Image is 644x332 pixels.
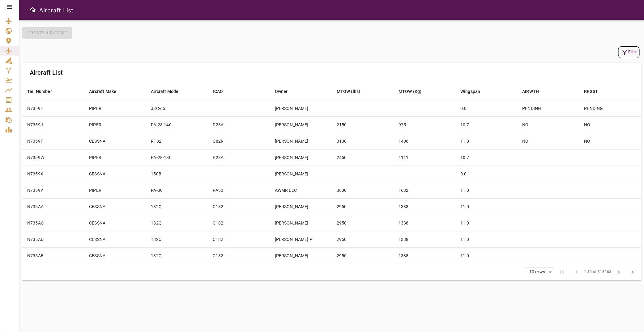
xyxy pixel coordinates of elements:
span: 1-10 of 318263 [584,269,611,275]
td: N735AC [22,215,84,231]
td: 1111 [394,149,455,166]
td: N7359Y [22,182,84,198]
td: 182Q [146,247,208,264]
td: 1338 [394,231,455,247]
td: [PERSON_NAME] [270,247,331,264]
h6: Aircraft List [39,5,74,15]
td: 11.0 [455,133,517,149]
td: 2950 [331,198,393,215]
td: 182Q [146,215,208,231]
td: 1338 [394,215,455,231]
td: 182Q [146,231,208,247]
span: MTOW (lbs) [336,88,368,95]
td: 182Q [146,198,208,215]
span: Aircraft Model [151,88,188,95]
div: MTOW (Kg) [399,88,421,95]
td: PIPER [84,182,146,198]
td: CESSNA [84,133,146,149]
td: C182 [208,198,270,215]
td: [PERSON_NAME] [270,215,331,231]
td: NO [517,133,579,149]
td: PIPER [84,100,146,116]
td: PENDING [579,100,641,116]
div: 10 rows [527,269,546,275]
td: PIPER [84,116,146,133]
td: 2950 [331,215,393,231]
span: Tail Number [27,88,60,95]
td: NO [579,116,641,133]
td: C182 [208,215,270,231]
td: 2150 [331,116,393,133]
td: 1406 [394,133,455,149]
td: P28A [208,116,270,133]
td: N735AF [22,247,84,264]
button: Filter [618,46,639,58]
span: Previous Page [569,265,584,279]
td: PA30 [208,182,270,198]
span: Wingspan [460,88,488,95]
td: 1632 [394,182,455,198]
td: 2450 [331,149,393,166]
span: AIRWTH [522,88,547,95]
td: N7359W [22,149,84,166]
td: 11.0 [455,198,517,215]
span: Owner [275,88,296,95]
td: 2950 [331,231,393,247]
div: Aircraft Make [89,88,116,95]
div: 10 rows [525,267,554,277]
h6: Aircraft List [30,68,63,78]
div: Tail Number [27,88,52,95]
div: Aircraft Model [151,88,180,95]
span: REGST [584,88,606,95]
td: [PERSON_NAME] [270,198,331,215]
td: PA-30 [146,182,208,198]
td: N7359H [22,100,84,116]
span: ICAO [213,88,231,95]
span: chevron_right [615,268,622,276]
td: N735AA [22,198,84,215]
span: First Page [554,265,569,279]
td: N735AD [22,231,84,247]
td: CESSNA [84,166,146,182]
td: CESSNA [84,247,146,264]
td: N7359X [22,166,84,182]
td: 11.0 [455,231,517,247]
td: CESSNA [84,231,146,247]
div: ICAO [213,88,223,95]
td: [PERSON_NAME] [270,166,331,182]
td: 0.0 [455,100,517,116]
td: PIPER [84,149,146,166]
td: 11.0 [455,215,517,231]
td: 3600 [331,182,393,198]
td: 1338 [394,247,455,264]
td: P28A [208,149,270,166]
td: C182 [208,231,270,247]
td: 10.7 [455,149,517,166]
td: 2950 [331,247,393,264]
td: CESSNA [84,215,146,231]
td: PA-28-140 [146,116,208,133]
span: last_page [630,268,637,276]
button: Open drawer [27,4,39,16]
td: [PERSON_NAME] [270,149,331,166]
td: N7359J [22,116,84,133]
div: MTOW (lbs) [336,88,360,95]
span: MTOW (Kg) [399,88,429,95]
td: [PERSON_NAME] [270,100,331,116]
td: J3C-65 [146,100,208,116]
td: [PERSON_NAME] [270,133,331,149]
td: 1338 [394,198,455,215]
td: 975 [394,116,455,133]
span: Last Page [626,265,641,279]
td: C82R [208,133,270,149]
div: Owner [275,88,288,95]
td: [PERSON_NAME] P [270,231,331,247]
td: NO [517,116,579,133]
span: Aircraft Make [89,88,124,95]
td: 150B [146,166,208,182]
td: 0.0 [455,166,517,182]
td: 11.0 [455,182,517,198]
span: Next Page [611,265,626,279]
td: CESSNA [84,198,146,215]
td: C182 [208,247,270,264]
